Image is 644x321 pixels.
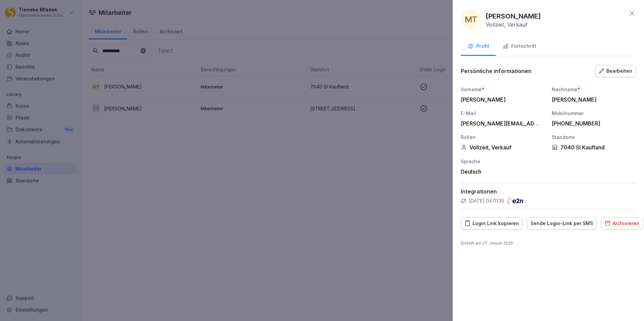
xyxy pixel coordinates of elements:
button: Sende Login-Link per SMS [527,217,597,229]
div: Bearbeiten [599,67,632,75]
div: 7040 SI Kaufland [552,144,636,151]
div: [PHONE_NUMBER] [552,120,633,127]
div: [PERSON_NAME] [552,96,633,103]
div: Rollen [461,134,545,141]
p: Erstellt am : 27. Januar 2025 [461,240,636,246]
button: Fortschritt [496,38,543,56]
button: Bearbeiten [595,65,636,77]
p: Persönliche informationen [461,68,532,74]
div: Sende Login-Link per SMS [530,220,593,227]
div: E-Mail [461,110,545,117]
div: Profil [468,42,489,50]
div: Deutsch [461,168,545,175]
div: Archivieren [605,220,639,227]
div: Sprache [461,158,545,165]
p: Integrationen [461,188,636,195]
div: [PERSON_NAME][EMAIL_ADDRESS][DOMAIN_NAME] [461,120,542,127]
button: Login Link kopieren [461,217,523,229]
div: Vollzeit, Verkauf [461,144,545,151]
img: e2n.png [507,198,523,204]
button: Profil [461,38,496,56]
p: [PERSON_NAME] [486,11,541,21]
div: Fortschritt [503,42,536,50]
div: Mobilnummer [552,110,636,117]
div: Vorname [461,86,545,93]
div: MT [461,9,481,30]
p: [DATE] 04:01:35 [469,198,504,204]
div: Login Link kopieren [464,220,519,227]
div: Nachname [552,86,636,93]
div: Standorte [552,134,636,141]
button: Archivieren [601,217,643,229]
p: Vollzeit, Verkauf [486,21,527,28]
div: [PERSON_NAME] [461,96,542,103]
